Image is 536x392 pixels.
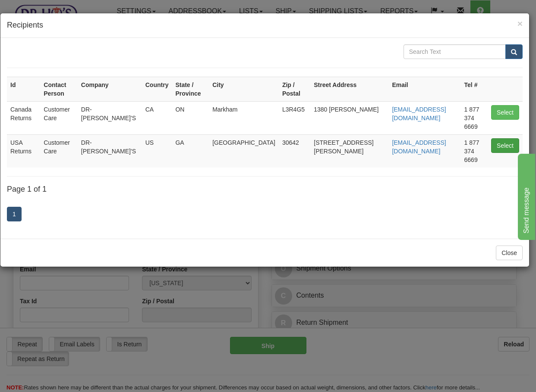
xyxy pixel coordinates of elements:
th: Contact Person [40,77,78,101]
td: [GEOGRAPHIC_DATA] [209,134,279,168]
td: DR-[PERSON_NAME]'S [78,101,142,134]
th: Country [142,77,172,101]
button: Select [491,138,519,153]
td: 1380 [PERSON_NAME] [310,101,388,134]
td: Customer Care [40,134,78,168]
button: Select [491,105,519,120]
th: Email [388,77,460,101]
button: Close [496,246,523,260]
th: Company [78,77,142,101]
h4: Recipients [7,20,523,31]
td: GA [172,134,209,168]
th: State / Province [172,77,209,101]
a: [EMAIL_ADDRESS][DOMAIN_NAME] [392,106,446,121]
td: Customer Care [40,101,78,134]
td: DR-[PERSON_NAME]'S [78,134,142,168]
a: [EMAIL_ADDRESS][DOMAIN_NAME] [392,139,446,155]
iframe: chat widget [516,152,535,240]
th: City [209,77,279,101]
td: L3R4G5 [279,101,310,134]
a: 1 [7,207,22,221]
th: Tel # [461,77,488,101]
td: CA [142,101,172,134]
div: Send message [6,5,80,16]
td: [STREET_ADDRESS][PERSON_NAME] [310,134,388,168]
button: Close [517,19,523,28]
td: 1 877 374 6669 [461,134,488,168]
td: USA Returns [7,134,40,168]
th: Id [7,77,40,101]
td: ON [172,101,209,134]
span: × [517,19,523,28]
td: Canada Returns [7,101,40,134]
th: Street Address [310,77,388,101]
td: US [142,134,172,168]
td: 30642 [279,134,310,168]
td: 1 877 374 6669 [461,101,488,134]
input: Search Text [404,44,506,59]
td: Markham [209,101,279,134]
th: Zip / Postal [279,77,310,101]
h4: Page 1 of 1 [7,185,523,194]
